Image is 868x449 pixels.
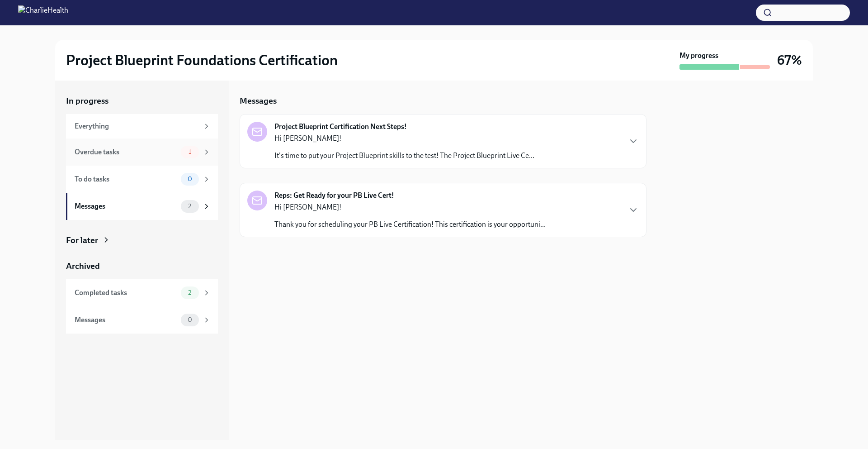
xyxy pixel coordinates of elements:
span: 0 [182,176,198,182]
strong: My progress [679,51,718,61]
a: To do tasks0 [66,166,218,193]
p: Hi [PERSON_NAME]! [274,134,534,143]
span: 1 [183,148,197,155]
p: Hi [PERSON_NAME]! [274,202,546,212]
span: 2 [183,289,197,296]
div: Everything [75,121,199,131]
a: Overdue tasks1 [66,139,218,166]
img: CharlieHealth [18,5,68,20]
div: Overdue tasks [75,147,177,157]
span: 2 [183,203,197,210]
h3: 67% [777,52,802,68]
h5: Messages [240,95,277,107]
div: Messages [75,201,177,211]
a: For later [66,234,218,246]
strong: Project Blueprint Certification Next Steps! [274,122,407,132]
a: In progress [66,95,218,107]
a: Messages2 [66,193,218,220]
p: It's time to put your Project Blueprint skills to the test! The Project Blueprint Live Ce... [274,151,534,161]
a: Everything [66,114,218,139]
div: For later [66,234,98,246]
strong: Reps: Get Ready for your PB Live Cert! [274,191,394,201]
div: Messages [75,315,177,325]
a: Archived [66,260,218,272]
a: Messages0 [66,306,218,334]
div: Completed tasks [75,288,177,298]
p: Thank you for scheduling your PB Live Certification! This certification is your opportuni... [274,220,546,229]
h2: Project Blueprint Foundations Certification [66,51,338,69]
div: To do tasks [75,174,177,184]
a: Completed tasks2 [66,279,218,306]
span: 0 [182,316,198,323]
